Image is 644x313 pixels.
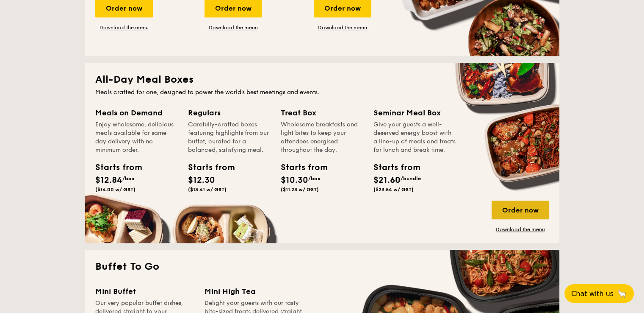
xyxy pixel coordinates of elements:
div: Regulars [188,107,271,119]
div: Meals on Demand [95,107,178,119]
span: 🦙 [617,289,627,299]
div: Meals crafted for one, designed to power the world's best meetings and events. [95,88,549,97]
div: Starts from [95,161,133,174]
div: Wholesome breakfasts and light bites to keep your attendees energised throughout the day. [281,120,363,154]
span: /box [308,176,321,182]
div: Enjoy wholesome, delicious meals available for same-day delivery with no minimum order. [95,120,178,154]
h2: Buffet To Go [95,260,549,274]
span: $12.30 [188,175,215,185]
a: Download the menu [205,24,262,31]
h2: All-Day Meal Boxes [95,73,549,87]
div: Starts from [188,161,226,174]
span: ($13.41 w/ GST) [188,187,227,193]
span: $10.30 [281,175,308,185]
div: Treat Box [281,107,363,119]
span: ($23.54 w/ GST) [373,187,414,193]
div: Seminar Meal Box [373,107,456,119]
a: Download the menu [314,24,371,31]
span: /box [122,176,135,182]
div: Carefully-crafted boxes featuring highlights from our buffet, curated for a balanced, satisfying ... [188,120,271,154]
span: ($11.23 w/ GST) [281,187,319,193]
span: ($14.00 w/ GST) [95,187,135,193]
div: Order now [492,201,549,219]
div: Give your guests a well-deserved energy boost with a line-up of meals and treats for lunch and br... [373,120,456,154]
button: Chat with us🦙 [564,284,634,303]
span: Chat with us [571,290,614,298]
span: $12.84 [95,175,122,185]
span: /bundle [401,176,421,182]
a: Download the menu [95,24,153,31]
div: Mini Buffet [95,285,194,297]
a: Download the menu [492,226,549,233]
div: Mini High Tea [205,285,304,297]
span: $21.60 [373,175,401,185]
div: Starts from [373,161,412,174]
div: Starts from [281,161,319,174]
